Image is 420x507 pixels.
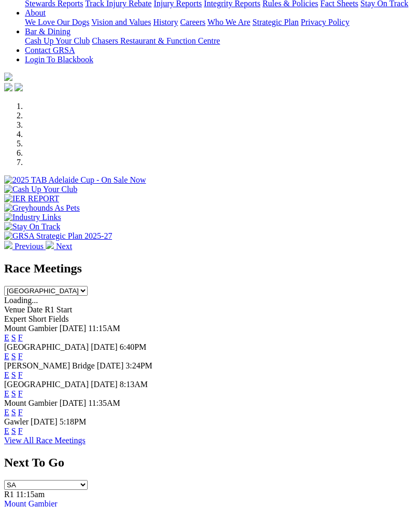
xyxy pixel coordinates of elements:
[25,46,75,54] a: Contact GRSA
[4,352,9,361] a: E
[4,241,12,249] img: chevron-left-pager-white.svg
[11,371,16,379] a: S
[4,194,59,203] img: IER REPORT
[4,314,26,323] span: Expert
[11,427,16,435] a: S
[4,296,38,305] span: Loading...
[60,324,87,333] span: [DATE]
[97,361,124,370] span: [DATE]
[11,352,16,361] a: S
[18,333,23,342] a: F
[4,361,95,370] span: [PERSON_NAME] Bridge
[88,324,120,333] span: 11:15AM
[16,490,45,499] span: 11:15am
[91,380,118,389] span: [DATE]
[91,342,118,351] span: [DATE]
[25,55,93,64] a: Login To Blackbook
[4,203,80,213] img: Greyhounds As Pets
[60,399,87,407] span: [DATE]
[46,241,54,249] img: chevron-right-pager-white.svg
[11,333,16,342] a: S
[4,399,58,407] span: Mount Gambier
[18,352,23,361] a: F
[4,342,89,351] span: [GEOGRAPHIC_DATA]
[11,389,16,398] a: S
[18,408,23,417] a: F
[4,222,60,231] img: Stay On Track
[92,36,220,45] a: Chasers Restaurant & Function Centre
[4,185,77,194] img: Cash Up Your Club
[153,18,178,26] a: History
[4,175,146,185] img: 2025 TAB Adelaide Cup - On Sale Now
[4,305,25,314] span: Venue
[88,399,120,407] span: 11:35AM
[15,242,44,251] span: Previous
[25,8,46,17] a: About
[25,36,416,46] div: Bar & Dining
[46,242,72,251] a: Next
[91,18,151,26] a: Vision and Values
[120,380,148,389] span: 8:13AM
[4,456,416,470] h2: Next To Go
[25,18,89,26] a: We Love Our Dogs
[4,262,416,276] h2: Race Meetings
[18,427,23,435] a: F
[4,242,46,251] a: Previous
[120,342,147,351] span: 6:40PM
[125,361,152,370] span: 3:24PM
[25,18,416,27] div: About
[4,83,12,91] img: facebook.svg
[4,417,29,426] span: Gawler
[4,490,14,499] span: R1
[25,27,71,36] a: Bar & Dining
[4,231,112,241] img: GRSA Strategic Plan 2025-27
[60,417,87,426] span: 5:18PM
[56,242,72,251] span: Next
[4,427,9,435] a: E
[4,371,9,379] a: E
[4,436,86,445] a: View All Race Meetings
[18,389,23,398] a: F
[11,408,16,417] a: S
[4,213,61,222] img: Industry Links
[180,18,205,26] a: Careers
[25,36,90,45] a: Cash Up Your Club
[45,305,72,314] span: R1 Start
[31,417,58,426] span: [DATE]
[4,389,9,398] a: E
[27,305,43,314] span: Date
[253,18,299,26] a: Strategic Plan
[4,380,89,389] span: [GEOGRAPHIC_DATA]
[15,83,23,91] img: twitter.svg
[301,18,349,26] a: Privacy Policy
[48,314,68,323] span: Fields
[18,371,23,379] a: F
[207,18,250,26] a: Who We Are
[4,408,9,417] a: E
[29,314,47,323] span: Short
[4,324,58,333] span: Mount Gambier
[4,73,12,81] img: logo-grsa-white.png
[4,333,9,342] a: E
